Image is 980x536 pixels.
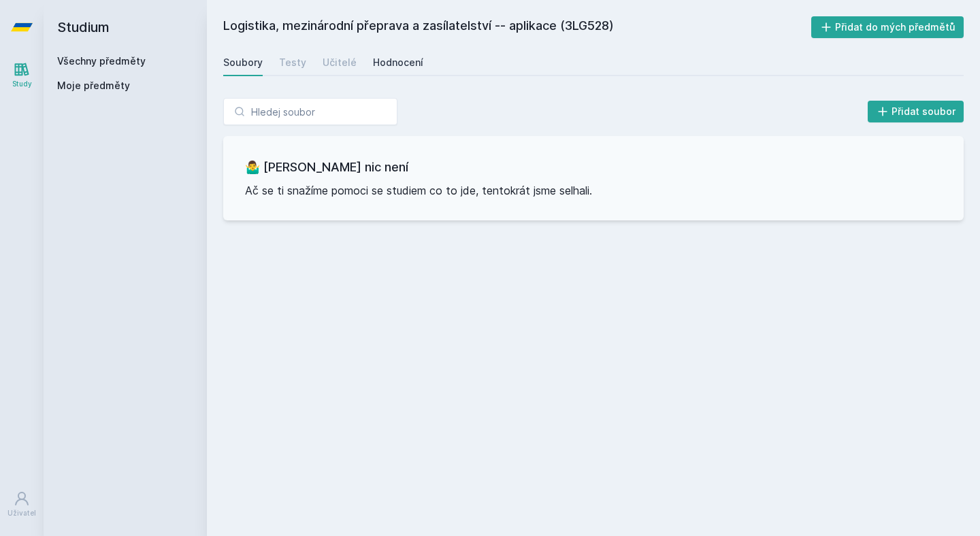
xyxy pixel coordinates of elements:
p: Ač se ti snažíme pomoci se studiem co to jde, tentokrát jsme selhali. [245,182,942,199]
h3: 🤷‍♂️ [PERSON_NAME] nic není [245,158,942,177]
a: Soubory [223,49,263,76]
div: Hodnocení [373,56,423,69]
button: Přidat do mých předmětů [811,16,964,38]
a: Testy [279,49,306,76]
div: Testy [279,56,306,69]
a: Study [3,54,41,96]
a: Učitelé [323,49,357,76]
input: Hledej soubor [223,98,397,125]
button: Přidat soubor [868,101,964,122]
a: Hodnocení [373,49,423,76]
div: Učitelé [323,56,357,69]
div: Soubory [223,56,263,69]
span: Moje předměty [57,79,130,93]
a: Uživatel [3,484,41,525]
div: Uživatel [7,508,36,518]
div: Study [12,79,32,89]
a: Všechny předměty [57,55,146,67]
h2: Logistika, mezinárodní přeprava a zasílatelství -- aplikace (3LG528) [223,16,811,38]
